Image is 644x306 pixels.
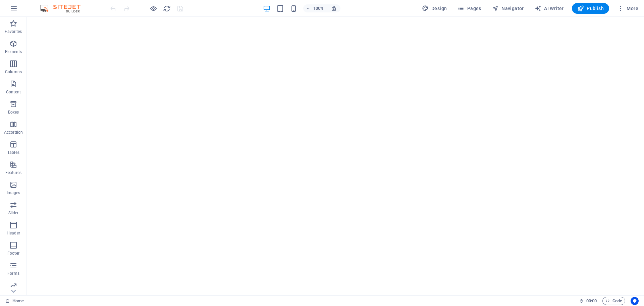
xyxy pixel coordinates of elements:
p: Accordion [4,130,23,135]
span: 00 00 [586,297,597,305]
p: Elements [5,49,22,54]
div: Design (Ctrl+Alt+Y) [419,3,450,14]
button: 100% [303,4,327,12]
h6: Session time [579,297,597,305]
span: More [617,5,638,12]
span: Publish [577,5,604,12]
p: Tables [7,150,19,155]
p: Header [7,230,20,236]
p: Columns [5,69,22,75]
button: Pages [455,3,484,14]
span: : [591,298,592,303]
p: Content [6,89,21,95]
span: Code [605,297,622,305]
p: Footer [7,251,19,256]
p: Forms [7,271,19,276]
i: On resize automatically adjust zoom level to fit chosen device. [331,5,337,11]
p: Images [7,190,20,195]
h6: 100% [313,4,324,12]
img: Editor Logo [39,4,89,12]
a: Click to cancel selection. Double-click to open Pages [5,297,24,305]
button: Usercentrics [631,297,639,305]
button: Code [602,297,625,305]
span: AI Writer [535,5,564,12]
i: Reload page [163,5,171,12]
span: Navigator [492,5,524,12]
button: AI Writer [532,3,567,14]
p: Features [5,170,21,175]
span: Design [422,5,447,12]
button: reload [163,4,171,12]
p: Boxes [8,110,19,115]
button: Navigator [489,3,527,14]
button: More [614,3,641,14]
button: Design [419,3,450,14]
span: Pages [458,5,481,12]
p: Slider [8,210,19,216]
button: Click here to leave preview mode and continue editing [149,4,157,12]
button: Publish [572,3,609,14]
p: Favorites [5,29,22,34]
